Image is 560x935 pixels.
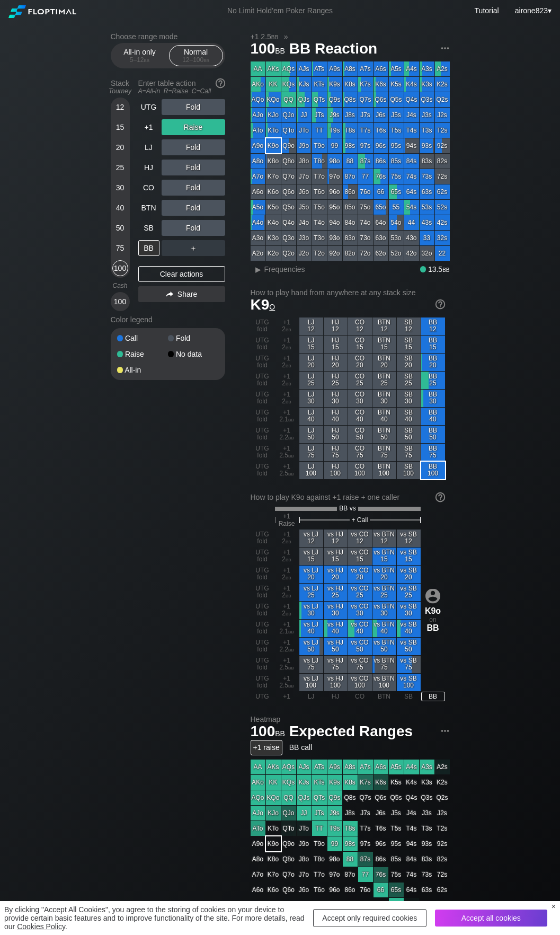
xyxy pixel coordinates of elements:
[138,220,159,236] div: SB
[249,41,287,58] span: 100
[215,77,226,89] img: help.32db89a4.svg
[312,123,327,138] div: TT
[297,108,312,122] div: JJ
[420,184,434,199] div: 63s
[297,200,312,215] div: J5o
[435,215,450,230] div: 42s
[162,139,225,155] div: Fold
[251,288,445,297] h2: How to play hand from anywhere at any stack size
[358,154,373,169] div: 87s
[389,154,404,169] div: 85s
[266,92,281,107] div: KQo
[374,246,388,261] div: 62o
[251,92,265,107] div: AQo
[281,184,296,199] div: Q6o
[106,75,134,99] div: Stack
[312,92,327,107] div: QTs
[372,408,396,425] div: BTN 40
[404,184,419,199] div: 64s
[435,108,450,122] div: J2s
[281,61,296,76] div: AQs
[435,246,450,261] div: 22
[112,119,128,135] div: 15
[404,215,419,230] div: 44
[434,491,446,503] img: help.32db89a4.svg
[358,200,373,215] div: 75o
[324,354,348,371] div: HJ 20
[117,350,168,358] div: Raise
[343,246,358,261] div: 82o
[266,77,281,92] div: KK
[281,200,296,215] div: Q5o
[251,169,265,184] div: A7o
[112,160,128,175] div: 25
[278,32,294,41] span: »
[324,336,348,353] div: HJ 15
[404,246,419,261] div: 42o
[421,354,445,371] div: BB 20
[266,200,281,215] div: K5o
[162,220,225,236] div: Fold
[144,56,150,64] span: bb
[372,354,396,371] div: BTN 20
[299,390,323,407] div: LJ 30
[512,5,553,16] div: ▾
[420,169,434,184] div: 73s
[312,169,327,184] div: T7o
[389,169,404,184] div: 75s
[327,184,342,199] div: 96o
[299,336,323,353] div: LJ 15
[251,231,265,245] div: A3o
[404,138,419,153] div: 94s
[299,354,323,371] div: LJ 20
[138,266,225,282] div: Clear actions
[281,77,296,92] div: KQs
[299,372,323,389] div: LJ 25
[348,372,372,389] div: CO 25
[112,99,128,115] div: 12
[266,108,281,122] div: KJo
[374,184,388,199] div: 66
[211,6,349,17] div: No Limit Hold’em Poker Ranges
[251,215,265,230] div: A4o
[397,372,421,389] div: SB 25
[251,123,265,138] div: ATo
[348,390,372,407] div: CO 30
[115,46,164,66] div: All-in only
[420,154,434,169] div: 83s
[166,292,173,297] img: share.864f2f62.svg
[275,426,299,443] div: +1 2.2
[117,334,168,342] div: Call
[312,246,327,261] div: T2o
[435,123,450,138] div: T2s
[275,390,299,407] div: +1 2
[288,416,294,423] span: bb
[162,160,225,175] div: Fold
[404,169,419,184] div: 74s
[174,56,218,64] div: 12 – 100
[374,61,388,76] div: A6s
[343,61,358,76] div: A8s
[118,56,162,64] div: 5 – 12
[420,138,434,153] div: 93s
[435,61,450,76] div: A2s
[112,220,128,236] div: 50
[312,138,327,153] div: T9o
[397,317,421,335] div: SB 12
[397,408,421,425] div: SB 40
[324,372,348,389] div: HJ 25
[420,215,434,230] div: 43s
[343,138,358,153] div: 98s
[421,317,445,335] div: BB 12
[404,123,419,138] div: T4s
[404,154,419,169] div: 84s
[327,138,342,153] div: 99
[297,123,312,138] div: JTo
[374,215,388,230] div: 64o
[358,92,373,107] div: Q7s
[358,231,373,245] div: 73o
[297,77,312,92] div: KJs
[442,265,449,274] span: bb
[288,41,379,58] span: BB Reaction
[374,123,388,138] div: T6s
